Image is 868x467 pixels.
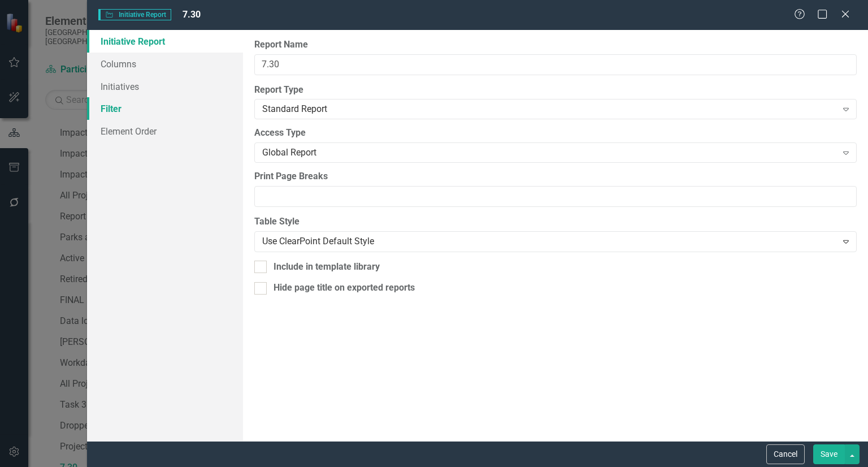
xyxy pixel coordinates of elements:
[87,75,243,98] a: Initiatives
[766,444,805,464] button: Cancel
[262,146,836,159] div: Global Report
[813,444,845,464] button: Save
[254,38,857,51] label: Report Name
[254,127,857,140] label: Access Type
[87,97,243,120] a: Filter
[87,53,243,75] a: Columns
[183,9,201,20] span: 7.30
[274,282,415,295] div: Hide page title on exported reports
[262,103,836,116] div: Standard Report
[254,84,857,97] label: Report Type
[98,9,171,20] span: Initiative Report
[274,261,380,274] div: Include in template library
[254,215,857,228] label: Table Style
[87,30,243,53] a: Initiative Report
[254,170,857,183] label: Print Page Breaks
[254,54,857,75] input: Report Name
[87,120,243,142] a: Element Order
